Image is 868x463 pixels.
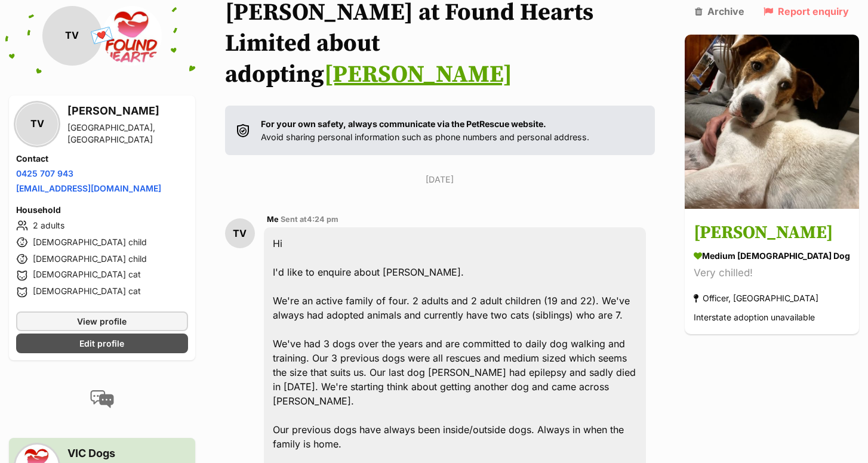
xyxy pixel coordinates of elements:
[307,215,338,224] span: 4:24 pm
[90,390,114,408] img: conversation-icon-4a6f8262b818ee0b60e3300018af0b2d0b884aa5de6e9bcb8d3d4eeb1a70a7c4.svg
[67,445,183,462] h3: VIC Dogs
[67,103,188,119] h3: [PERSON_NAME]
[16,204,188,216] h4: Household
[16,268,188,283] li: [DEMOGRAPHIC_DATA] cat
[102,6,162,66] img: Found Hearts Limited profile pic
[694,220,850,247] h3: [PERSON_NAME]
[16,285,188,300] li: [DEMOGRAPHIC_DATA] cat
[77,315,127,328] span: View profile
[16,334,188,353] a: Edit profile
[695,6,744,17] a: Archive
[16,311,188,331] a: View profile
[694,291,818,307] div: Officer, [GEOGRAPHIC_DATA]
[261,118,589,143] p: Avoid sharing personal information such as phone numbers and personal address.
[261,119,546,129] strong: For your own safety, always communicate via the PetRescue website.
[16,153,188,165] h4: Contact
[16,218,188,233] li: 2 adults
[16,183,161,193] a: [EMAIL_ADDRESS][DOMAIN_NAME]
[685,211,859,335] a: [PERSON_NAME] medium [DEMOGRAPHIC_DATA] Dog Very chilled! Officer, [GEOGRAPHIC_DATA] Interstate a...
[764,6,849,17] a: Report enquiry
[694,313,815,323] span: Interstate adoption unavailable
[89,23,116,49] span: 💌
[324,60,512,89] a: [PERSON_NAME]
[42,6,102,66] div: TV
[281,215,338,224] span: Sent at
[79,337,124,350] span: Edit profile
[694,250,850,263] div: medium [DEMOGRAPHIC_DATA] Dog
[225,173,655,186] p: [DATE]
[685,35,859,209] img: Hank
[267,215,279,224] span: Me
[225,218,255,248] div: TV
[67,122,188,146] div: [GEOGRAPHIC_DATA], [GEOGRAPHIC_DATA]
[694,266,850,282] div: Very chilled!
[16,235,188,249] li: [DEMOGRAPHIC_DATA] child
[16,252,188,266] li: [DEMOGRAPHIC_DATA] child
[16,103,58,145] div: TV
[16,168,73,178] a: 0425 707 943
